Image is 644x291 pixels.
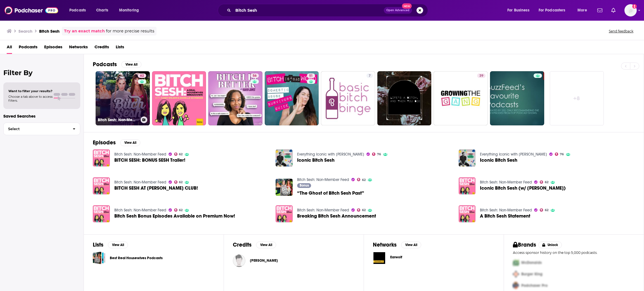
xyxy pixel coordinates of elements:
a: Bitch Sesh: Non-Member Feed [114,152,166,157]
span: 56 [253,73,257,79]
button: Show profile menu [624,4,637,16]
span: For Podcasters [539,6,565,14]
button: open menu [574,6,594,15]
button: open menu [115,6,146,15]
span: Bonus [300,184,309,187]
a: Richard [250,258,278,263]
a: 62 [174,180,183,184]
h3: Bitch Sesh [39,28,60,34]
span: Choose a tab above to access filters. [8,95,53,102]
img: “The Ghost of Bitch Sesh Past” [276,179,293,196]
img: Earwolf logo [373,252,386,264]
span: For Business [507,6,529,14]
a: 76 [555,152,564,156]
img: User Profile [624,4,637,16]
img: BITCH SESH: BONUS SESH Trailer! [93,149,110,166]
span: 62 [140,73,144,79]
button: Unlock [538,242,562,248]
a: All [7,42,12,54]
a: Everything Iconic with Danny Pellegrino [480,152,547,157]
h2: Credits [233,241,252,248]
a: BITCH SESH AT JANE CLUB! [93,177,110,194]
a: CreditsView All [233,241,276,248]
span: 62 [179,209,183,211]
button: View All [401,242,421,248]
a: Best Real Housewives Podcasts [93,252,105,264]
a: Charts [93,6,112,15]
a: Breaking Bitch Sesh Announcement [297,214,376,218]
span: 62 [362,179,366,181]
a: 39 [434,71,488,125]
a: BITCH SESH: BONUS SESH Trailer! [114,158,185,163]
a: Lists [116,42,124,54]
button: open menu [65,6,93,15]
a: 62 [174,208,183,212]
span: Bitch Sesh Bonus Episodes Available on Premium Now! [114,214,235,218]
a: 76 [372,152,381,156]
a: 51 [307,73,315,78]
img: Iconic Bitch Sesh [276,149,293,166]
a: Bitch Sesh: Non-Member Feed [480,208,532,213]
p: Access sponsor history on the top 5,000 podcasts. [513,251,635,255]
a: Everything Iconic with Danny Pellegrino [297,152,364,157]
span: Iconic Bitch Sesh (w/ [PERSON_NAME]) [480,186,566,190]
a: 62 [357,208,366,212]
a: +8 [550,71,604,125]
a: Iconic Bitch Sesh [297,158,335,163]
button: open menu [535,6,574,15]
span: Credits [94,42,109,54]
img: Podchaser - Follow, Share and Rate Podcasts [4,5,58,16]
span: 51 [309,73,313,79]
a: PodcastsView All [93,61,141,68]
h3: Bitch Sesh: Non-Member Feed [98,118,138,122]
h2: Podcasts [93,61,117,68]
a: Richard [233,254,245,267]
img: Iconic Bitch Sesh [459,149,476,166]
a: ListsView All [93,241,128,248]
span: Earwolf [390,255,402,259]
button: Open AdvancedNew [384,7,412,14]
span: Burger King [521,272,543,276]
a: “The Ghost of Bitch Sesh Past” [297,191,364,195]
a: Podcasts [19,42,37,54]
span: New [402,3,412,9]
a: Iconic Bitch Sesh [480,158,517,163]
a: BITCH SESH AT JANE CLUB! [114,186,198,190]
a: 62 [138,73,146,78]
button: RichardRichard [233,252,355,269]
a: A Bitch Sesh Statement [459,205,476,222]
img: Bitch Sesh Bonus Episodes Available on Premium Now! [93,205,110,222]
span: Podcasts [69,6,86,14]
img: Iconic Bitch Sesh (w/ Danny Pellegrino) [459,177,476,194]
a: Show notifications dropdown [609,6,618,15]
span: Want to filter your results? [8,89,53,93]
img: First Pro Logo [511,257,521,268]
span: 62 [179,153,183,156]
a: NetworksView All [373,241,421,248]
span: 7 [369,73,371,79]
a: Episodes [44,42,62,54]
button: open menu [503,6,536,15]
img: Breaking Bitch Sesh Announcement [276,205,293,222]
span: 76 [560,153,564,156]
h2: Lists [93,241,103,248]
span: Monitoring [119,6,139,14]
button: Send feedback [607,29,635,34]
a: 62 [540,180,548,184]
span: Charts [96,6,108,14]
button: View All [256,242,276,248]
span: A Bitch Sesh Statement [480,214,530,218]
